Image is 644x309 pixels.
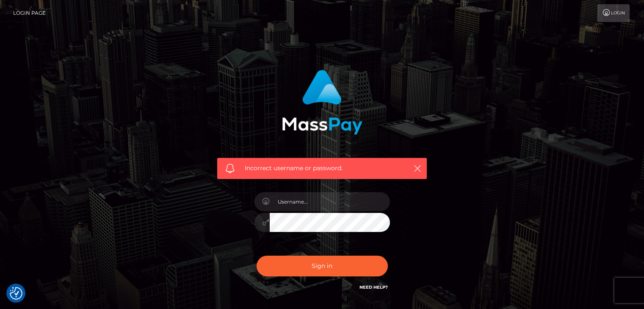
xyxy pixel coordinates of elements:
[270,192,390,211] input: Username...
[257,256,388,276] button: Sign in
[245,164,399,173] span: Incorrect username or password.
[13,4,46,22] a: Login Page
[282,70,362,135] img: MassPay Login
[10,287,22,300] img: Revisit consent button
[10,287,22,300] button: Consent Preferences
[359,284,388,290] a: Need Help?
[597,4,630,22] a: Login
